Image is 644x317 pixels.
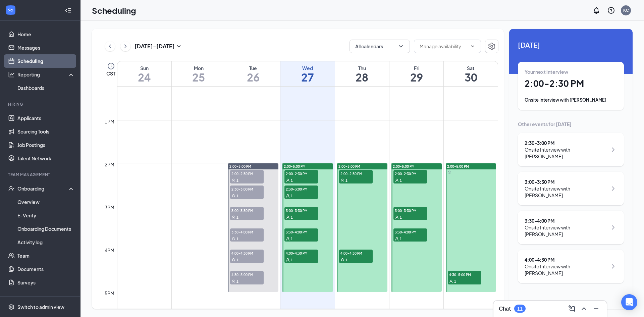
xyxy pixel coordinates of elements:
div: Onsite Interview with [PERSON_NAME] [525,146,607,160]
svg: User [231,215,235,219]
a: August 26, 2025 [226,61,280,86]
svg: UserCheck [8,185,15,192]
a: Talent Network [17,152,75,165]
span: 1 [291,258,293,262]
span: 2:00-5:00 PM [284,164,306,169]
button: ChevronRight [120,41,130,51]
h1: 30 [444,71,498,83]
h3: Chat [499,305,511,312]
svg: Collapse [65,7,71,14]
a: Messages [17,41,75,54]
button: All calendarsChevronDown [350,40,410,53]
h1: 27 [280,71,334,83]
span: 2:00-2:30 PM [393,170,427,177]
svg: Clock [107,62,115,70]
span: 2:00-5:00 PM [338,164,360,169]
svg: User [286,194,290,198]
svg: User [395,237,399,241]
svg: Minimize [592,305,600,313]
svg: User [449,279,453,283]
span: 2:00-2:30 PM [230,170,264,177]
div: 3:30 - 4:00 PM [525,217,607,224]
svg: User [286,258,290,262]
svg: User [286,237,290,241]
a: August 28, 2025 [335,61,389,86]
a: Sourcing Tools [17,125,75,138]
h1: 25 [172,71,226,83]
span: 4:30-5:00 PM [448,271,481,278]
a: Documents [17,262,75,276]
div: 4:00 - 4:30 PM [525,256,607,263]
div: Onboarding [17,185,69,192]
button: Settings [485,40,498,53]
span: 1 [400,215,402,220]
div: Thu [335,65,389,71]
span: 1 [291,178,293,183]
svg: User [286,215,290,219]
input: Manage availability [420,43,467,50]
svg: Settings [488,42,496,50]
span: 1 [236,178,238,183]
span: 1 [400,178,402,183]
svg: User [231,178,235,182]
svg: User [231,237,235,241]
div: Wed [280,65,334,71]
h1: 26 [226,71,280,83]
svg: QuestionInfo [607,6,615,14]
div: 11 [517,306,523,312]
a: Scheduling [17,54,75,68]
svg: User [395,215,399,219]
div: Reporting [17,71,75,78]
h1: Scheduling [92,5,136,16]
span: 4:00-4:30 PM [284,250,318,256]
span: 3:30-4:00 PM [230,228,264,235]
span: 1 [236,236,238,241]
button: ComposeMessage [567,303,577,314]
a: Surveys [17,276,75,289]
span: 2:00-5:00 PM [447,164,469,169]
h1: 29 [389,71,443,83]
a: Onboarding Documents [17,222,75,235]
div: Onsite Interview with [PERSON_NAME] [525,224,607,237]
span: CST [106,70,115,77]
div: 4pm [103,247,116,254]
a: Home [17,28,75,41]
span: 4:30-5:00 PM [230,271,264,278]
div: Mon [172,65,226,71]
h1: 24 [117,71,171,83]
a: Job Postings [17,138,75,152]
svg: User [231,258,235,262]
svg: User [286,178,290,182]
svg: User [395,178,399,182]
a: August 29, 2025 [389,61,443,86]
svg: User [340,258,344,262]
div: 2pm [103,161,116,168]
svg: WorkstreamLogo [7,7,14,13]
div: Sun [117,65,171,71]
button: Minimize [591,303,601,314]
span: 1 [236,258,238,262]
span: 1 [236,279,238,284]
a: Overview [17,195,75,209]
svg: ChevronRight [609,262,617,270]
span: 3:00-3:30 PM [284,207,318,214]
span: 1 [291,236,293,241]
a: Team [17,249,75,262]
div: Switch to admin view [17,304,64,310]
div: Onsite Interview with [PERSON_NAME] [525,97,617,103]
span: 4:00-4:30 PM [339,250,373,256]
div: KC [623,7,629,13]
div: Your next interview [525,68,617,75]
svg: ChevronDown [397,43,404,50]
span: 1 [236,215,238,220]
span: 3:30-4:00 PM [393,228,427,235]
button: ChevronLeft [105,41,115,51]
span: 1 [345,178,347,183]
span: 1 [345,258,347,262]
div: Open Intercom Messenger [621,294,637,310]
span: 3:30-4:00 PM [284,228,318,235]
a: Activity log [17,235,75,249]
svg: Analysis [8,71,15,78]
div: Onsite Interview with [PERSON_NAME] [525,185,607,199]
span: 2:00-5:00 PM [229,164,251,169]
